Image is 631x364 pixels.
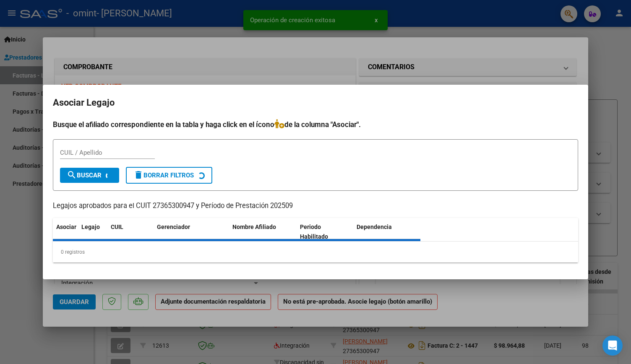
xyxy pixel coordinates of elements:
[107,218,154,246] datatable-header-cell: CUIL
[81,224,100,230] span: Legajo
[133,172,194,179] span: Borrar Filtros
[300,224,328,240] span: Periodo Habilitado
[602,335,623,356] div: Open Intercom Messenger
[53,201,578,211] p: Legajos aprobados para el CUIT 27365300947 y Período de Prestación 202509
[53,218,78,246] datatable-header-cell: Asociar
[353,218,421,246] datatable-header-cell: Dependencia
[126,167,212,184] button: Borrar Filtros
[297,218,353,246] datatable-header-cell: Periodo Habilitado
[53,95,578,111] h2: Asociar Legajo
[133,170,143,180] mat-icon: delete
[56,224,76,230] span: Asociar
[53,242,578,263] div: 0 registros
[157,224,190,230] span: Gerenciador
[67,172,102,179] span: Buscar
[111,224,123,230] span: CUIL
[154,218,229,246] datatable-header-cell: Gerenciador
[229,218,297,246] datatable-header-cell: Nombre Afiliado
[78,218,107,246] datatable-header-cell: Legajo
[60,168,119,183] button: Buscar
[53,119,578,130] h4: Busque el afiliado correspondiente en la tabla y haga click en el ícono de la columna "Asociar".
[357,224,392,230] span: Dependencia
[232,224,276,230] span: Nombre Afiliado
[67,170,77,180] mat-icon: search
